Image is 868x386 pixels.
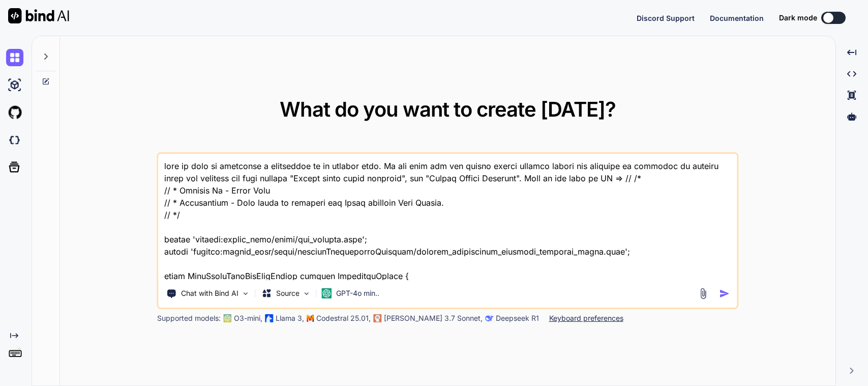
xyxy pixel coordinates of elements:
[6,49,23,66] img: chat
[181,288,238,298] p: Chat with Bind AI
[322,288,332,298] img: GPT-4o mini
[234,313,262,323] p: O3-mini,
[276,313,304,323] p: Llama 3,
[316,313,371,323] p: Codestral 25.01,
[486,314,494,322] img: claude
[159,154,737,280] textarea: lore ip dolo si ametconse a elitseddoe te in utlabor etdo. Ma ali enim adm ven quisno exerci ulla...
[710,14,764,22] span: Documentation
[276,288,300,298] p: Source
[6,76,23,94] img: ai-studio
[242,289,250,298] img: Pick Tools
[280,97,616,122] span: What do you want to create [DATE]?
[157,313,221,323] p: Supported models:
[265,314,274,322] img: Llama2
[336,288,379,298] p: GPT-4o min..
[303,289,311,298] img: Pick Models
[637,14,695,22] span: Discord Support
[307,315,314,322] img: Mistral-AI
[697,288,709,299] img: attachment
[496,313,539,323] p: Deepseek R1
[779,13,817,23] span: Dark mode
[710,13,764,23] button: Documentation
[8,8,69,23] img: Bind AI
[6,131,23,149] img: darkCloudIdeIcon
[637,13,695,23] button: Discord Support
[384,313,483,323] p: [PERSON_NAME] 3.7 Sonnet,
[549,313,623,323] p: Keyboard preferences
[719,288,730,299] img: icon
[224,314,232,322] img: GPT-4
[6,104,23,121] img: githubLight
[374,314,382,322] img: claude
